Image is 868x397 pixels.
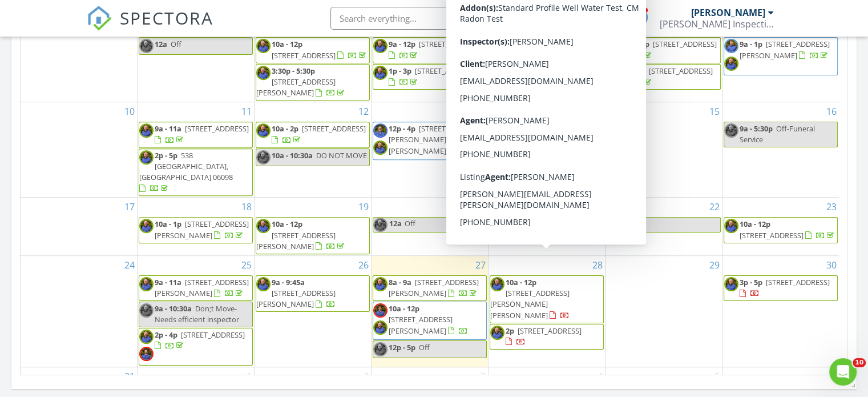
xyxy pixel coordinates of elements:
[506,123,532,134] span: 10a - 1p
[155,39,167,49] span: 12a
[490,326,504,340] img: may_2025.jpg
[256,277,271,291] img: may_2025.jpg
[372,18,488,102] td: Go to August 6, 2025
[488,198,605,256] td: Go to August 21, 2025
[506,123,600,145] a: 10a - 1p [STREET_ADDRESS]
[155,303,192,314] span: 9a - 10:30a
[155,150,177,161] span: 2p - 5p
[155,330,245,351] a: 2p - 4p [STREET_ADDRESS]
[389,277,479,298] a: 8a - 9a [STREET_ADDRESS][PERSON_NAME]
[330,7,559,30] input: Search everything...
[490,275,604,323] a: 10a - 12p [STREET_ADDRESS][PERSON_NAME][PERSON_NAME]
[419,39,483,49] span: [STREET_ADDRESS]
[272,123,366,145] a: 10a - 2p [STREET_ADDRESS]
[373,66,387,80] img: may_2025.jpg
[691,7,765,18] div: [PERSON_NAME]
[139,122,253,147] a: 9a - 11a [STREET_ADDRESS]
[185,123,249,134] span: [STREET_ADDRESS]
[239,256,254,274] a: Go to August 25, 2025
[373,122,487,159] a: 12p - 4p [STREET_ADDRESS][PERSON_NAME][PERSON_NAME]
[155,303,239,324] span: Don;t Move- Needs efficient inspector
[506,277,536,287] span: 10a - 12p
[256,64,370,101] a: 3:30p - 5:30p [STREET_ADDRESS][PERSON_NAME]
[139,149,253,197] a: 2p - 5p 538 [GEOGRAPHIC_DATA], [GEOGRAPHIC_DATA] 06098
[21,255,138,367] td: Go to August 24, 2025
[122,102,137,121] a: Go to August 10, 2025
[139,330,154,344] img: may_2025.jpg
[389,123,483,155] span: [STREET_ADDRESS][PERSON_NAME][PERSON_NAME]
[155,330,177,340] span: 2p - 4p
[272,150,313,161] span: 10a - 10:30a
[824,102,839,121] a: Go to August 16, 2025
[712,367,722,386] a: Go to September 5, 2025
[373,302,487,339] a: 10a - 12p [STREET_ADDRESS][PERSON_NAME]
[853,358,866,367] span: 10
[389,277,411,287] span: 8a - 9a
[722,102,839,198] td: Go to August 16, 2025
[419,342,430,352] span: Off
[607,37,721,63] a: 10a - 1p [STREET_ADDRESS]
[740,123,815,145] span: Off-Funeral Service
[372,198,488,256] td: Go to August 20, 2025
[740,123,773,134] span: 9a - 5:30p
[256,66,346,98] a: 3:30p - 5:30p [STREET_ADDRESS][PERSON_NAME]
[155,277,249,298] span: [STREET_ADDRESS][PERSON_NAME]
[302,123,366,134] span: [STREET_ADDRESS]
[649,66,713,76] span: [STREET_ADDRESS]
[605,198,722,256] td: Go to August 22, 2025
[139,277,154,291] img: may_2025.jpg
[139,123,154,138] img: may_2025.jpg
[490,39,580,71] a: 10a - 12p [STREET_ADDRESS][PERSON_NAME]
[724,37,838,75] a: 9a - 1p [STREET_ADDRESS][PERSON_NAME]
[532,77,543,87] span: Off
[373,303,387,318] img: gavin.jpg
[256,37,370,63] a: 10a - 12p [STREET_ADDRESS]
[171,39,181,49] span: Off
[138,255,255,367] td: Go to August 25, 2025
[122,367,137,386] a: Go to August 31, 2025
[155,277,181,287] span: 9a - 11a
[21,102,138,198] td: Go to August 10, 2025
[155,219,249,240] span: [STREET_ADDRESS][PERSON_NAME]
[389,218,402,232] span: 12a
[536,123,600,134] span: [STREET_ADDRESS]
[607,64,721,90] a: 2p - 4p [STREET_ADDRESS]
[605,102,722,198] td: Go to August 15, 2025
[590,256,605,274] a: Go to August 28, 2025
[256,123,271,138] img: may_2025.jpg
[605,18,722,102] td: Go to August 8, 2025
[139,150,154,165] img: may_2025.jpg
[590,198,605,216] a: Go to August 21, 2025
[740,277,830,298] a: 3p - 5p [STREET_ADDRESS]
[490,123,504,138] img: may_2025.jpg
[256,219,271,233] img: may_2025.jpg
[707,102,722,121] a: Go to August 15, 2025
[87,6,112,31] img: The Best Home Inspection Software - Spectora
[740,219,836,240] a: 10a - 12p [STREET_ADDRESS]
[824,198,839,216] a: Go to August 23, 2025
[506,39,536,49] span: 10a - 12p
[506,326,582,347] a: 2p [STREET_ADDRESS]
[389,39,415,49] span: 9a - 12p
[724,123,738,138] img: may_2025.jpg
[478,367,488,386] a: Go to September 3, 2025
[707,256,722,274] a: Go to August 29, 2025
[155,277,249,298] a: 9a - 11a [STREET_ADDRESS][PERSON_NAME]
[724,39,738,53] img: may_2025.jpg
[653,39,717,49] span: [STREET_ADDRESS]
[256,288,336,309] span: [STREET_ADDRESS][PERSON_NAME]
[256,77,336,98] span: [STREET_ADDRESS][PERSON_NAME]
[373,320,387,335] img: may_2025.jpg
[356,198,371,216] a: Go to August 19, 2025
[490,122,604,147] a: 10a - 1p [STREET_ADDRESS]
[623,66,713,87] a: 2p - 4p [STREET_ADDRESS]
[660,18,774,30] div: Schaefer Inspection Service
[255,102,372,198] td: Go to August 12, 2025
[607,39,621,53] img: may_2025.jpg
[138,18,255,102] td: Go to August 4, 2025
[373,37,487,63] a: 9a - 12p [STREET_ADDRESS]
[490,77,504,91] img: may_2025.jpg
[829,358,857,386] iframe: Intercom live chat
[356,256,371,274] a: Go to August 26, 2025
[139,303,154,318] img: may_2025.jpg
